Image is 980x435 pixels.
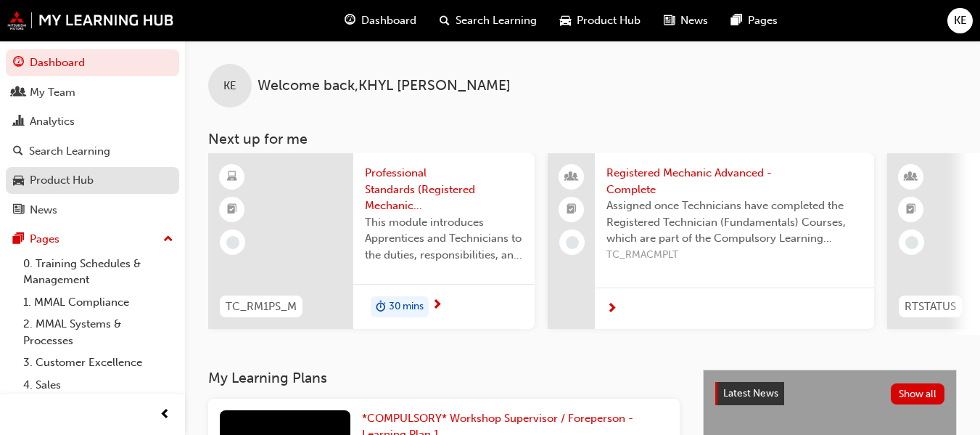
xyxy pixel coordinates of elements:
span: Assigned once Technicians have completed the Registered Technician (Fundamentals) Courses, which ... [606,198,862,247]
span: KE [954,12,967,29]
span: News [680,12,708,29]
span: booktick-icon [906,200,916,219]
a: Product Hub [6,167,179,194]
span: Latest News [723,387,778,399]
h3: Next up for me [185,131,980,147]
span: This module introduces Apprentices and Technicians to the duties, responsibilities, and impacts o... [365,214,523,264]
span: learningRecordVerb_NONE-icon [226,236,239,249]
span: prev-icon [160,406,170,424]
a: News [6,197,179,224]
span: news-icon [13,204,24,217]
span: booktick-icon [227,200,237,219]
span: Search Learning [456,12,537,29]
a: Search Learning [6,138,179,165]
a: Dashboard [6,49,179,76]
a: 0. Training Schedules & Management [17,253,179,291]
span: search-icon [13,145,23,158]
a: TC_RM1PS_MProfessional Standards (Registered Mechanic Qualification)This module introduces Appren... [208,153,535,329]
span: chart-icon [13,115,24,129]
button: Show all [891,383,945,404]
span: learningRecordVerb_NONE-icon [905,236,918,249]
span: people-icon [567,168,577,187]
span: learningResourceType_ELEARNING-icon [227,168,237,187]
span: up-icon [163,230,173,249]
span: TC_RM1PS_M [226,298,297,315]
span: Product Hub [577,12,641,29]
span: Welcome back , KHYL [PERSON_NAME] [258,78,511,94]
a: 4. Sales [17,374,179,397]
span: next-icon [606,303,617,316]
span: Registered Mechanic Advanced - Complete [606,165,862,198]
span: Pages [748,12,778,29]
div: My Team [30,84,75,101]
span: booktick-icon [567,200,577,219]
span: next-icon [432,299,442,312]
span: news-icon [664,12,675,30]
a: pages-iconPages [720,6,789,36]
span: pages-icon [13,233,24,246]
span: Dashboard [361,12,416,29]
span: people-icon [13,86,24,99]
span: learningRecordVerb_NONE-icon [566,236,579,249]
span: duration-icon [376,298,386,317]
div: Product Hub [30,172,94,189]
img: mmal [7,11,174,30]
button: Pages [6,226,179,253]
span: KE [223,78,236,94]
div: Search Learning [29,143,110,160]
a: news-iconNews [652,6,720,36]
a: Registered Mechanic Advanced - CompleteAssigned once Technicians have completed the Registered Te... [548,153,874,329]
a: My Team [6,79,179,106]
span: guage-icon [13,57,24,70]
a: car-iconProduct Hub [548,6,652,36]
a: guage-iconDashboard [333,6,428,36]
div: Analytics [30,113,75,130]
span: RTSTATUS [905,298,956,315]
div: Pages [30,231,59,248]
a: Latest NewsShow all [715,382,944,405]
span: Professional Standards (Registered Mechanic Qualification) [365,165,523,214]
a: 1. MMAL Compliance [17,291,179,314]
span: pages-icon [731,12,742,30]
span: search-icon [440,12,450,30]
span: 30 mins [389,298,424,315]
span: car-icon [560,12,571,30]
a: 2. MMAL Systems & Processes [17,313,179,351]
a: Analytics [6,108,179,135]
button: DashboardMy TeamAnalyticsSearch LearningProduct HubNews [6,46,179,226]
h3: My Learning Plans [208,370,680,386]
span: learningResourceType_INSTRUCTOR_LED-icon [906,168,916,187]
div: News [30,202,57,219]
button: KE [947,8,973,33]
span: TC_RMACMPLT [606,247,862,264]
a: search-iconSearch Learning [428,6,548,36]
span: car-icon [13,174,24,187]
span: guage-icon [345,12,355,30]
a: 3. Customer Excellence [17,351,179,374]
